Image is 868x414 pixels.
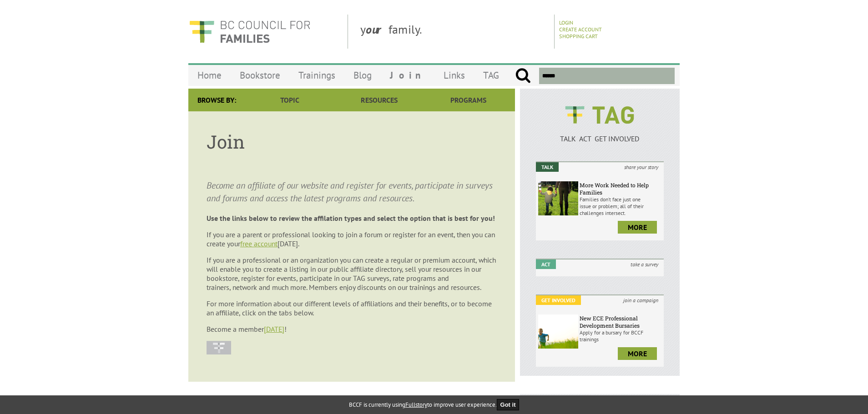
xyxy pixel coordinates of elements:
h6: More Work Needed to Help Families [580,181,661,196]
a: Topic [245,89,334,111]
p: Become an affiliate of our website and register for events, participate in surveys and forums and... [207,179,497,205]
p: Families don’t face just one issue or problem; all of their challenges intersect. [580,196,661,216]
a: [DATE] [264,324,284,334]
em: Act [536,259,556,269]
div: Browse By: [188,89,245,111]
a: Programs [424,89,513,111]
a: Bookstore [231,65,289,86]
a: Blog [344,65,381,86]
strong: Use the links below to review the affilation types and select the option that is best for you! [207,214,495,223]
p: TALK ACT GET INVOLVED [536,134,664,143]
a: Links [434,65,474,86]
a: Create Account [559,26,602,33]
h6: New ECE Professional Development Bursaries [580,314,661,329]
i: share your story [619,162,664,172]
a: TAG [474,65,508,86]
div: y family. [353,15,555,49]
a: Fullstory [405,401,427,409]
i: join a campaign [618,295,664,305]
input: Submit [515,68,531,84]
a: Resources [334,89,424,111]
a: TALK ACT GET INVOLVED [536,125,664,143]
p: For more information about our different levels of affiliations and their benefits, or to become ... [207,299,497,317]
em: Talk [536,162,559,172]
p: Become a member ! [207,324,497,334]
a: more [618,347,657,360]
a: free account [240,239,278,248]
p: If you are a parent or professional looking to join a forum or register for an event, then you ca... [207,230,497,248]
strong: our [366,22,389,37]
em: Get Involved [536,295,581,305]
button: Got it [497,399,520,410]
i: take a survey [625,259,664,269]
a: more [618,221,657,234]
img: BC Council for FAMILIES [188,15,311,49]
a: Shopping Cart [559,33,598,40]
a: Login [559,19,573,26]
p: Apply for a bursary for BCCF trainings [580,329,661,343]
span: If you are a professional or an organization you can create a regular or premium account, which w... [207,255,496,292]
a: Trainings [289,65,344,86]
img: BCCF's TAG Logo [559,98,641,132]
h1: Join [207,130,497,154]
a: Join [381,65,434,86]
a: Home [188,65,231,86]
